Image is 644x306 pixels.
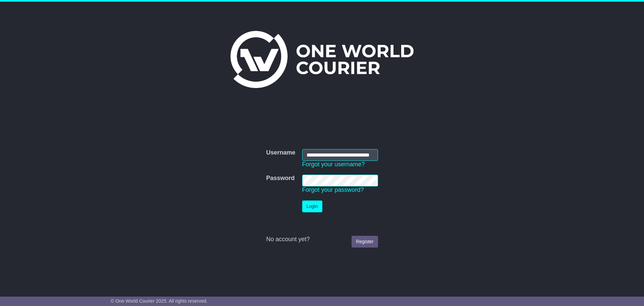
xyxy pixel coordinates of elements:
div: No account yet? [266,236,378,243]
label: Password [266,175,294,182]
a: Forgot your username? [302,161,365,168]
span: © One World Courier 2025. All rights reserved. [111,298,208,304]
a: Forgot your password? [302,186,364,193]
img: One World [230,31,414,88]
button: Login [302,201,322,212]
label: Username [266,149,295,157]
a: Register [352,236,378,248]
